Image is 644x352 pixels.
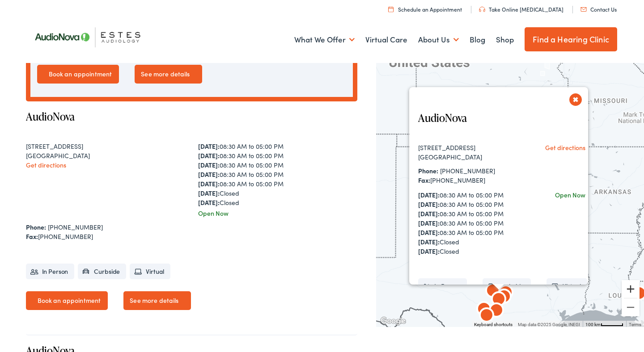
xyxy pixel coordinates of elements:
[418,246,440,255] strong: [DATE]:
[388,6,394,12] img: utility icon
[440,166,495,175] a: [PHONE_NUMBER]
[294,23,355,56] a: What We Offer
[479,7,485,12] img: utility icon
[418,152,520,161] div: [GEOGRAPHIC_DATA]
[130,264,170,279] li: Virtual
[470,23,485,56] a: Blog
[476,306,497,327] div: AudioNova
[418,175,430,184] strong: Fax:
[418,218,440,227] strong: [DATE]:
[483,278,531,293] li: Curbside
[555,190,586,199] div: Open Now
[135,65,202,84] a: See more details
[78,264,126,279] li: Curbside
[418,190,520,256] div: 08:30 AM to 05:00 PM 08:30 AM to 05:00 PM 08:30 AM to 05:00 PM 08:30 AM to 05:00 PM 08:30 AM to 0...
[525,27,617,51] a: Find a Hearing Clinic
[378,315,408,327] a: Open this area in Google Maps (opens a new window)
[418,278,467,293] li: In Person
[629,322,641,327] a: Terms (opens in new tab)
[198,189,220,197] strong: [DATE]:
[198,179,220,188] strong: [DATE]:
[547,278,587,293] li: Virtual
[418,110,467,125] a: AudioNova
[198,160,220,169] strong: [DATE]:
[48,222,103,231] a: [PHONE_NUMBER]
[474,322,513,328] button: Keyboard shortcuts
[198,170,220,179] strong: [DATE]:
[378,315,408,327] img: Google
[123,291,191,310] a: See more details
[26,232,38,241] strong: Fax:
[486,301,507,322] div: AudioNova
[418,199,440,208] strong: [DATE]:
[26,109,75,124] a: AudioNova
[198,209,357,218] div: Open Now
[518,322,580,327] span: Map data ©2025 Google, INEGI
[198,142,220,151] strong: [DATE]:
[26,264,75,279] li: In Person
[580,7,587,12] img: utility icon
[473,299,495,321] div: AudioNova
[26,151,185,160] div: [GEOGRAPHIC_DATA]
[496,23,514,56] a: Shop
[198,198,220,207] strong: [DATE]:
[546,142,586,151] a: Get directions
[482,281,504,302] div: AudioNova
[198,151,220,160] strong: [DATE]:
[26,160,66,169] a: Get directions
[580,5,617,13] a: Contact Us
[622,280,640,298] button: Zoom in
[418,23,459,56] a: About Us
[585,322,601,327] span: 100 km
[583,321,626,327] button: Map Scale: 100 km per 47 pixels
[26,142,185,151] div: [STREET_ADDRESS]
[26,232,358,241] div: [PHONE_NUMBER]
[26,222,46,231] strong: Phone:
[37,65,119,84] a: Book an appointment
[26,291,108,310] a: Book an appointment
[418,209,440,218] strong: [DATE]:
[418,142,520,152] div: [STREET_ADDRESS]
[622,298,640,316] button: Zoom out
[418,237,440,246] strong: [DATE]:
[418,166,438,175] strong: Phone:
[388,5,462,13] a: Schedule an Appointment
[568,92,584,107] button: Close
[418,190,440,199] strong: [DATE]:
[418,175,520,184] div: [PHONE_NUMBER]
[418,227,440,236] strong: [DATE]:
[198,142,357,207] div: 08:30 AM to 05:00 PM 08:30 AM to 05:00 PM 08:30 AM to 05:00 PM 08:30 AM to 05:00 PM 08:30 AM to 0...
[488,289,509,311] div: AudioNova
[365,23,407,56] a: Virtual Care
[479,5,563,13] a: Take Online [MEDICAL_DATA]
